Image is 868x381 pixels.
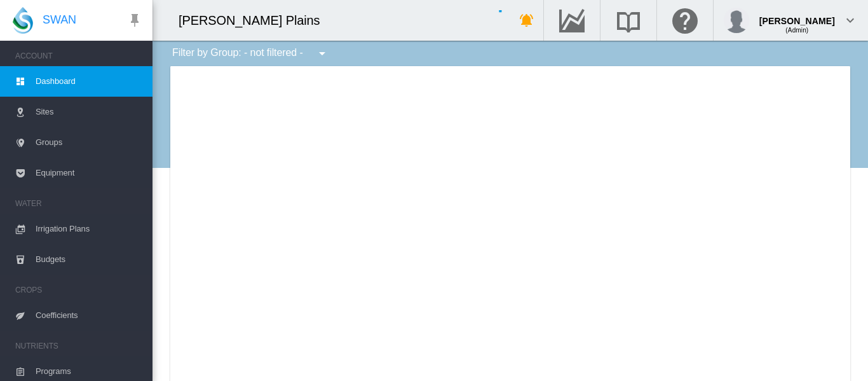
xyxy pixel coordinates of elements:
button: icon-bell-ring [514,8,539,33]
md-icon: icon-bell-ring [519,13,534,28]
div: Filter by Group: - not filtered - [163,41,339,66]
span: WATER [15,193,142,214]
md-icon: Go to the Data Hub [557,13,587,28]
span: Budgets [36,244,142,275]
span: (Admin) [785,27,808,34]
img: profile.jpg [724,8,749,33]
div: [PERSON_NAME] [759,10,835,22]
span: CROPS [15,280,142,300]
img: SWAN-Landscape-Logo-Colour-drop.png [13,7,33,34]
span: SWAN [43,12,76,28]
md-icon: Click here for help [670,13,700,28]
span: Irrigation Plans [36,214,142,244]
span: NUTRIENTS [15,336,142,356]
button: icon-menu-down [309,41,335,66]
div: [PERSON_NAME] Plains [179,11,332,29]
span: Sites [36,97,142,127]
span: Groups [36,127,142,158]
span: Equipment [36,158,142,188]
span: Dashboard [36,66,142,97]
md-icon: icon-menu-down [315,46,330,61]
md-icon: icon-chevron-down [843,13,858,28]
md-icon: Search the knowledge base [613,13,644,28]
span: Coefficients [36,300,142,331]
md-icon: icon-pin [127,13,142,28]
span: ACCOUNT [15,46,142,66]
